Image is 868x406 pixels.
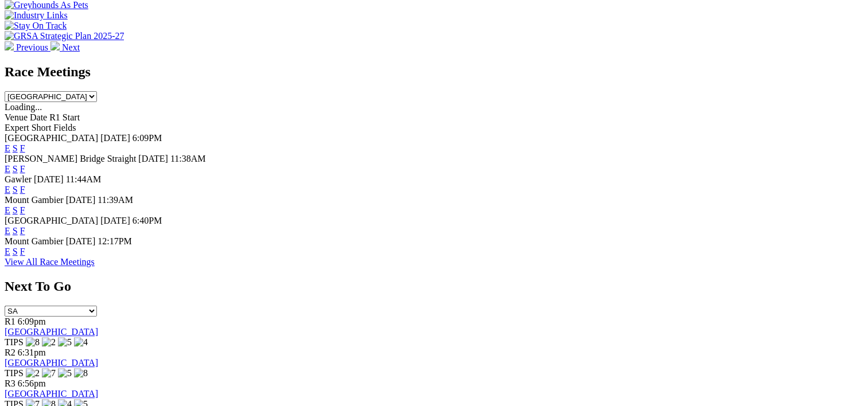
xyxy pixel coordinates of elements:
span: Next [62,42,80,52]
a: S [13,143,18,153]
img: GRSA Strategic Plan 2025-27 [5,31,124,41]
span: 6:56pm [18,378,46,388]
a: E [5,226,10,236]
img: 8 [74,368,88,378]
span: Short [32,123,52,132]
a: [GEOGRAPHIC_DATA] [5,389,98,399]
span: 12:17PM [98,236,132,246]
img: 5 [58,337,72,348]
span: TIPS [5,337,24,347]
span: Loading... [5,102,42,112]
span: 6:31pm [18,348,46,357]
a: E [5,164,10,174]
span: Previous [16,42,48,52]
h2: Next To Go [5,279,863,294]
span: [DATE] [34,174,64,184]
img: 4 [74,337,88,348]
a: F [20,143,25,153]
span: [GEOGRAPHIC_DATA] [5,216,98,225]
span: 11:44AM [66,174,102,184]
img: 2 [26,368,40,378]
span: Fields [53,123,76,132]
span: R1 [5,317,15,326]
a: [GEOGRAPHIC_DATA] [5,358,98,368]
span: [DATE] [100,133,130,143]
img: Stay On Track [5,21,67,31]
span: [DATE] [138,154,168,163]
span: [DATE] [66,195,96,205]
h2: Race Meetings [5,64,863,80]
img: chevron-right-pager-white.svg [50,41,60,50]
span: 6:09pm [18,317,46,326]
span: Gawler [5,174,32,184]
span: 11:38AM [170,154,206,163]
span: 11:39AM [98,195,133,205]
img: 5 [58,368,72,378]
a: View All Race Meetings [5,257,95,267]
span: [DATE] [100,216,130,225]
a: F [20,226,25,236]
img: chevron-left-pager-white.svg [5,41,14,50]
span: [GEOGRAPHIC_DATA] [5,133,98,143]
img: 8 [26,337,40,348]
img: 2 [42,337,56,348]
span: Date [30,112,47,122]
span: R1 Start [49,112,80,122]
a: S [13,226,18,236]
a: S [13,205,18,215]
a: Previous [5,42,50,52]
a: E [5,143,10,153]
span: 6:09PM [133,133,162,143]
span: Expert [5,123,29,132]
span: Mount Gambier [5,195,64,205]
img: Industry Links [5,10,68,21]
a: F [20,247,25,256]
span: Venue [5,112,28,122]
a: E [5,247,10,256]
span: TIPS [5,368,24,378]
span: Mount Gambier [5,236,64,246]
span: [DATE] [66,236,96,246]
a: F [20,205,25,215]
span: 6:40PM [133,216,162,225]
span: R3 [5,378,15,388]
a: S [13,185,18,194]
img: 7 [42,368,56,378]
a: E [5,185,10,194]
a: F [20,164,25,174]
a: S [13,247,18,256]
a: F [20,185,25,194]
span: [PERSON_NAME] Bridge Straight [5,154,136,163]
a: Next [50,42,80,52]
a: E [5,205,10,215]
a: [GEOGRAPHIC_DATA] [5,327,98,337]
a: S [13,164,18,174]
span: R2 [5,348,15,357]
